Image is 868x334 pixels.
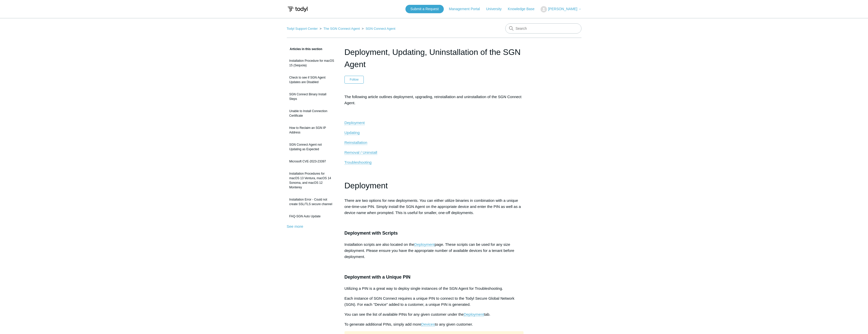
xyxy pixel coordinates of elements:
span: [PERSON_NAME] [548,7,577,11]
a: SGN Connect Agent [366,27,395,31]
input: Search [505,23,581,34]
span: Installation scripts are also located on the [344,242,414,247]
a: University [486,6,507,12]
a: Check to see if SGN Agent Updates are Disabled [287,73,337,87]
a: Troubleshooting [344,160,372,165]
a: Installation Error - Could not create SSL/TLS secure channel [287,195,337,209]
span: Deployment with a Unique PIN [344,275,411,280]
span: Each instance of SGN Connect requires a unique PIN to connect to the Todyl Secure Global Network ... [344,296,514,307]
a: Unable to Install Connection Certificate [287,106,337,120]
a: Installation Procedure for macOS 15 (Sequoia) [287,56,337,70]
a: FAQ-SGN Auto Update [287,211,337,221]
a: Management Portal [449,6,485,12]
span: Updating [344,130,360,135]
button: [PERSON_NAME] [541,6,581,12]
span: To generate additional PINs, simply add more [344,322,421,326]
a: Knowledge Base [508,6,540,12]
h1: Deployment, Updating, Uninstallation of the SGN Agent [344,46,524,70]
a: SGN Connect Agent not Updating as Expected [287,140,337,154]
span: Deployment [344,120,365,125]
a: Todyl Support Center [287,27,318,31]
span: Removal / Uninstall [344,150,377,155]
a: Devices [421,322,435,327]
a: Deployment [414,242,435,247]
a: Deployment [344,120,365,125]
a: Removal / Uninstall [344,150,377,155]
span: tab. [484,312,490,316]
span: Deployment [344,181,388,190]
li: Todyl Support Center [287,27,319,31]
button: Follow Article [344,76,364,83]
span: page. These scripts can be used for any size deployment. Please ensure you have the appropriate n... [344,242,514,259]
a: Deployment [464,312,484,317]
a: The SGN Connect Agent [323,27,360,31]
img: Todyl Support Center Help Center home page [287,5,308,14]
span: to any given customer. [435,322,473,326]
a: Updating [344,130,360,135]
a: Installation Procedures for macOS 13 Ventura, macOS 14 Sonoma, and macOS 12 Monterey [287,169,337,192]
span: Articles in this section [287,47,322,51]
a: Reinstallation [344,140,367,145]
span: You can see the list of available PINs for any given customer under the [344,312,464,316]
a: How to Reclaim an SGN IP Address [287,123,337,137]
a: See more [287,224,303,229]
li: The SGN Connect Agent [319,27,361,31]
a: SGN Connect Binary Install Steps [287,89,337,104]
span: The following article outlines deployment, upgrading, reinstallation and uninstallation of the SG... [344,95,522,105]
span: There are two options for new deployments. You can either utilize binaries in combination with a ... [344,198,521,215]
span: Reinstallation [344,140,367,145]
span: Deployment with Scripts [344,231,398,236]
li: SGN Connect Agent [361,27,395,31]
a: Submit a Request [405,5,444,13]
span: Utilizing a PIN is a great way to deploy single instances of the SGN Agent for Troubleshooting. [344,286,503,291]
a: Microsoft CVE-2023-23397 [287,157,337,166]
